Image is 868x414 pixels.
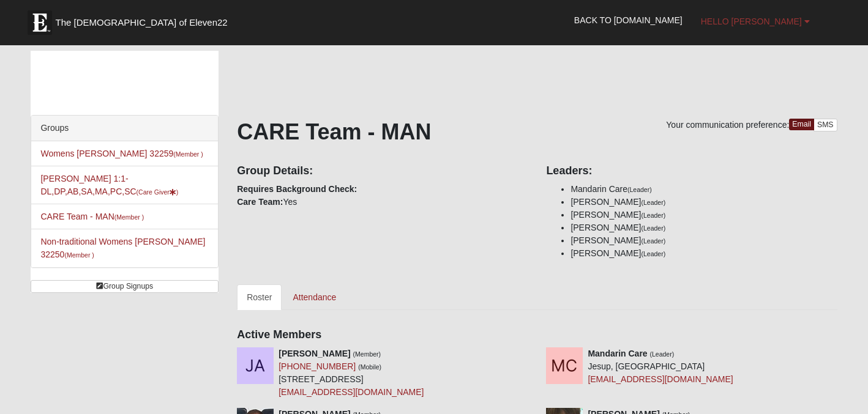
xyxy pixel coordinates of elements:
[237,119,837,145] h1: CARE Team - MAN
[358,363,381,371] small: (Mobile)
[283,284,346,310] a: Attendance
[114,213,144,221] small: (Member )
[279,387,424,397] a: [EMAIL_ADDRESS][DOMAIN_NAME]
[627,186,652,193] small: (Leader)
[40,174,178,196] a: [PERSON_NAME] 1:1-DL,DP,AB,SA,MA,PC,SC(Care Giver)
[642,237,666,245] small: (Leader)
[237,197,283,207] strong: Care Team:
[692,6,819,37] a: Hello [PERSON_NAME]
[571,234,837,247] li: [PERSON_NAME]
[701,17,802,26] span: Hello [PERSON_NAME]
[642,212,666,219] small: (Leader)
[237,284,282,310] a: Roster
[31,280,219,293] a: Group Signups
[642,250,666,257] small: (Leader)
[279,347,424,399] div: [STREET_ADDRESS]
[650,350,675,358] small: (Leader)
[571,209,837,221] li: [PERSON_NAME]
[588,347,733,386] div: Jesup, [GEOGRAPHIC_DATA]
[565,5,692,35] a: Back to [DOMAIN_NAME]
[789,119,814,130] a: Email
[588,374,733,384] a: [EMAIL_ADDRESS][DOMAIN_NAME]
[546,164,837,178] h4: Leaders:
[571,196,837,209] li: [PERSON_NAME]
[237,184,357,194] strong: Requires Background Check:
[21,4,266,35] a: The [DEMOGRAPHIC_DATA] of Eleven22
[642,199,666,206] small: (Leader)
[237,328,837,342] h4: Active Members
[279,349,350,358] strong: [PERSON_NAME]
[571,221,837,234] li: [PERSON_NAME]
[28,10,52,35] img: Eleven22 logo
[279,361,356,371] a: [PHONE_NUMBER]
[666,120,789,130] span: Your communication preference:
[571,247,837,260] li: [PERSON_NAME]
[40,212,144,221] a: CARE Team - MAN(Member )
[31,116,218,141] div: Groups
[814,119,837,131] a: SMS
[64,251,94,259] small: (Member )
[137,188,179,196] small: (Care Giver )
[55,17,227,29] span: The [DEMOGRAPHIC_DATA] of Eleven22
[228,156,537,209] div: Yes
[571,183,837,196] li: Mandarin Care
[40,149,203,158] a: Womens [PERSON_NAME] 32259(Member )
[237,164,528,178] h4: Group Details:
[40,237,205,259] a: Non-traditional Womens [PERSON_NAME] 32250(Member )
[173,150,203,158] small: (Member )
[588,349,647,358] strong: Mandarin Care
[642,224,666,232] small: (Leader)
[353,350,381,358] small: (Member)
